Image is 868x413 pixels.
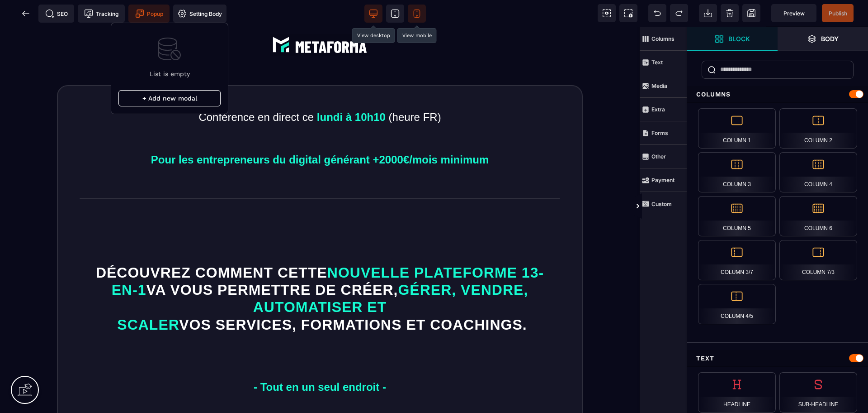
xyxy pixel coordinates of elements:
strong: Media [651,82,667,89]
span: Payment [640,168,687,192]
div: Sub-headline [779,372,857,413]
strong: Forms [651,130,668,136]
strong: Other [651,153,666,160]
div: Text [687,350,868,367]
span: Columns [640,27,687,51]
span: Undo [648,4,666,22]
b: Pour les entrepreneurs du digital générant +2000€/mois minimum [151,126,489,139]
span: Tracking code [78,5,125,23]
div: Headline [698,372,776,413]
span: Open Import Webpage [699,4,717,22]
span: Toggle Views [687,193,696,220]
span: View mobile [408,5,426,23]
span: Preview [783,10,805,17]
span: Create Alert Modal [128,5,170,23]
span: Clear [721,4,739,22]
strong: Custom [651,201,672,207]
span: View components [598,4,616,22]
span: Setting Body [178,9,222,18]
span: View desktop [364,5,382,23]
strong: Columns [651,35,675,42]
span: Favicon [173,5,226,23]
strong: Payment [651,177,675,183]
strong: Text [651,59,663,66]
div: Column 5 [698,196,776,236]
span: Custom Block [640,192,687,216]
span: Publish [829,10,847,17]
span: Save [742,4,760,22]
strong: Block [728,35,750,42]
div: Column 7/3 [779,240,857,280]
span: Seo meta data [38,5,74,23]
span: Extra [640,98,687,121]
span: View tablet [386,5,404,23]
strong: Body [821,35,839,42]
div: Column 4/5 [698,284,776,324]
div: Column 4 [779,152,857,192]
span: Open Layers [778,27,868,51]
span: List is empty [150,70,190,77]
span: SEO [45,9,68,18]
h1: NOUVELLE PLATEFORME 13-EN-1 GÉRER, VENDRE, AUTOMATISER ET SCALER [93,237,547,307]
strong: Extra [651,106,665,113]
div: Column 6 [779,196,857,236]
div: Column 3 [698,152,776,192]
div: Column 3/7 [698,240,776,280]
span: Screenshot [619,4,637,22]
span: Open Blocks [687,27,778,51]
div: Column 1 [698,108,776,149]
span: Tracking [84,9,118,18]
div: Columns [687,86,868,103]
span: Media [640,74,687,98]
span: Redo [670,4,688,22]
span: Text [640,51,687,74]
text: - Tout en un seul endroit - [93,351,547,369]
div: Column 2 [779,108,857,149]
span: Back [17,5,35,23]
span: Popup [135,9,163,18]
span: Forms [640,121,687,145]
span: Other [640,145,687,168]
span: Save [822,4,854,22]
img: 074ec184fe1d2425f80d4b33d62ca662_abe9e435164421cb06e33ef15842a39e_e5ef653356713f0d7dd3797ab850248... [270,7,370,29]
p: + Add new modal [118,90,221,106]
span: Preview [771,4,816,22]
b: lundi à 10h10 [317,84,386,96]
